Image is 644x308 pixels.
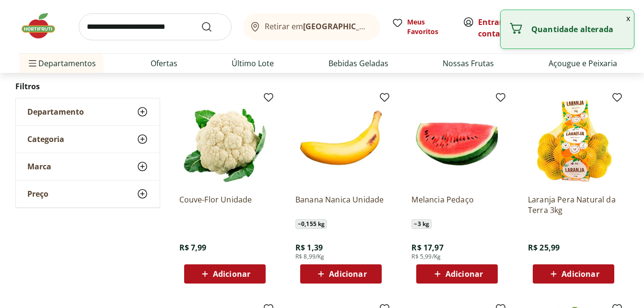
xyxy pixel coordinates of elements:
span: R$ 7,99 [179,242,207,253]
a: Nossas Frutas [443,58,494,69]
button: Adicionar [300,264,382,284]
img: Banana Nanica Unidade [295,95,386,187]
span: Adicionar [329,270,366,278]
span: ou [478,16,521,39]
button: Adicionar [533,264,614,284]
span: Preço [27,189,48,199]
span: Adicionar [213,270,250,278]
a: Ofertas [151,58,177,69]
span: R$ 8,99/Kg [295,253,325,261]
img: Laranja Pera Natural da Terra 3kg [528,95,619,187]
button: Menu [27,52,38,75]
a: Açougue e Peixaria [549,58,617,69]
a: Couve-Flor Unidade [179,194,270,215]
a: Melancia Pedaço [411,194,503,215]
button: Retirar em[GEOGRAPHIC_DATA]/[GEOGRAPHIC_DATA] [243,13,380,40]
span: Categoria [27,134,64,144]
button: Fechar notificação [622,10,634,26]
input: search [79,13,232,40]
button: Submit Search [201,21,224,33]
a: Criar conta [478,17,531,39]
button: Categoria [16,126,160,153]
button: Preço [16,180,160,207]
span: ~ 3 kg [411,219,432,229]
span: Departamento [27,107,84,117]
button: Marca [16,153,160,180]
span: R$ 17,97 [411,242,443,253]
button: Departamento [16,98,160,125]
a: Banana Nanica Unidade [295,194,386,215]
span: Marca [27,162,51,171]
h2: Filtros [15,77,160,96]
a: Último Lote [232,58,274,69]
a: Meus Favoritos [392,17,451,36]
a: Laranja Pera Natural da Terra 3kg [528,194,619,215]
a: Bebidas Geladas [328,58,388,69]
span: R$ 5,99/Kg [411,253,441,261]
img: Couve-Flor Unidade [179,95,270,187]
span: ~ 0,155 kg [295,219,327,229]
button: Adicionar [416,264,498,284]
span: Adicionar [445,270,483,278]
p: Quantidade alterada [531,24,626,34]
span: Departamentos [27,52,96,75]
b: [GEOGRAPHIC_DATA]/[GEOGRAPHIC_DATA] [303,21,465,32]
span: R$ 25,99 [528,242,560,253]
img: Hortifruti [19,12,67,40]
img: Melancia Pedaço [411,95,503,187]
a: Entrar [478,17,503,27]
span: R$ 1,39 [295,242,323,253]
span: Retirar em [265,22,371,31]
span: Meus Favoritos [407,17,451,36]
button: Adicionar [184,264,266,284]
span: Adicionar [562,270,599,278]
